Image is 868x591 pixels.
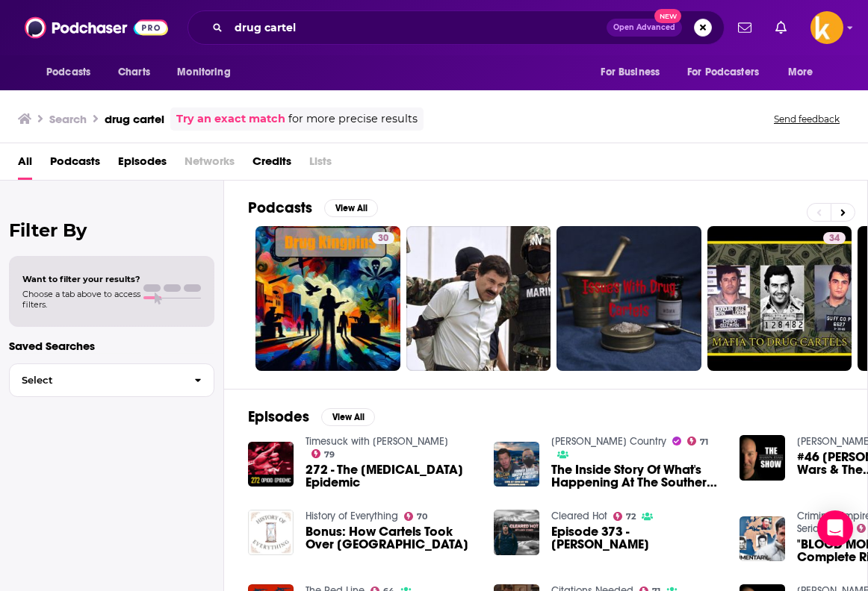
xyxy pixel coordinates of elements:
h2: Podcasts [248,198,312,217]
a: 79 [311,449,335,458]
span: Choose a tab above to access filters. [22,289,140,310]
span: 72 [626,513,636,520]
span: 71 [700,439,708,445]
button: Show profile menu [810,11,843,44]
span: For Business [601,62,660,83]
a: 34 [823,232,846,244]
p: Saved Searches [9,339,214,353]
a: Show notifications dropdown [732,15,757,40]
h2: Filter By [9,219,214,241]
h3: Search [49,112,87,126]
span: Networks [185,149,235,180]
input: Search podcasts, credits, & more... [229,16,607,40]
a: The Inside Story Of What's Happening At The Southern Border With A Former Cartel Kingpin [551,463,722,489]
img: 272 - The Opioid Epidemic [248,442,294,487]
a: History of Everything [306,510,398,522]
a: 34 [707,226,852,371]
a: 71 [687,437,709,445]
h2: Episodes [248,407,309,426]
div: Open Intercom Messenger [817,510,853,546]
span: Want to filter your results? [22,274,140,284]
a: Charts [108,58,159,87]
img: Podchaser - Follow, Share and Rate Podcasts [25,13,168,42]
a: Episode 373 -Stefano Ritondale [551,525,722,551]
a: 30 [372,232,394,244]
span: Logged in as sshawan [810,11,843,44]
span: 272 - The [MEDICAL_DATA] Epidemic [306,463,476,489]
span: For Podcasters [687,62,759,83]
a: 70 [404,512,428,521]
a: EpisodesView All [248,407,375,426]
img: #46 Ioan Grillo - Cartel Wars & The Fentanyl Crisis [740,435,785,481]
button: open menu [678,58,781,87]
div: Search podcasts, credits, & more... [187,10,725,45]
h3: drug cartel [105,112,164,126]
img: "BLOOD MONEY EMPIRE: The Complete Rise & Fall of Global Drug Cartels - From Pablo to El Chapo" [740,516,785,562]
a: 272 - The Opioid Epidemic [306,463,476,489]
a: Credits [252,149,291,180]
span: Open Advanced [613,24,675,31]
span: 34 [829,231,840,246]
span: Select [10,375,182,385]
img: Bonus: How Cartels Took Over Mexico [248,510,294,555]
button: open menu [590,58,678,87]
a: Podcasts [50,149,100,180]
a: All [18,149,32,180]
span: Podcasts [46,62,90,83]
a: Episodes [118,149,167,180]
a: Cleared Hot [551,510,607,522]
span: Lists [309,149,332,180]
button: Select [9,363,214,397]
span: 79 [324,451,335,458]
button: Open AdvancedNew [607,19,682,37]
span: for more precise results [288,110,418,128]
a: Will Cain Country [551,435,666,448]
span: 30 [378,231,388,246]
img: User Profile [810,11,843,44]
span: Episode 373 -[PERSON_NAME] [551,525,722,551]
button: open menu [167,58,249,87]
a: 30 [255,226,400,371]
img: Episode 373 -Stefano Ritondale [494,510,539,555]
a: Try an exact match [176,110,285,128]
button: open menu [778,58,832,87]
button: open menu [36,58,110,87]
span: More [788,62,813,83]
span: Bonus: How Cartels Took Over [GEOGRAPHIC_DATA] [306,525,476,551]
a: Bonus: How Cartels Took Over Mexico [306,525,476,551]
button: View All [324,199,378,217]
a: PodcastsView All [248,198,378,217]
img: The Inside Story Of What's Happening At The Southern Border With A Former Cartel Kingpin [494,442,539,487]
span: Monitoring [177,62,230,83]
button: Send feedback [769,113,844,125]
a: Show notifications dropdown [769,15,793,40]
span: 70 [417,513,427,520]
span: New [654,9,681,23]
a: Timesuck with Dan Cummins [306,435,448,448]
button: View All [321,408,375,426]
span: Charts [118,62,150,83]
a: 72 [613,512,636,521]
